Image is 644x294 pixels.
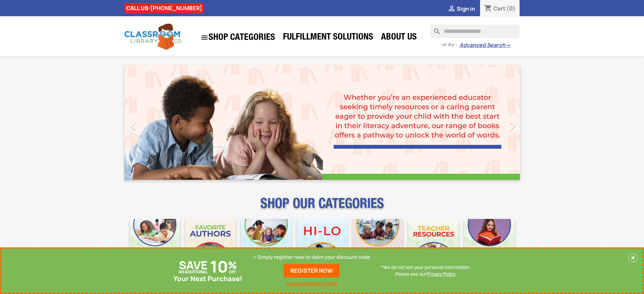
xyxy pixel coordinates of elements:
i:  [504,117,521,134]
a: Next [460,65,520,180]
img: CLC_Dyslexia_Mobile.jpg [464,219,515,269]
i: shopping_cart [484,5,492,13]
img: CLC_Bulk_Mobile.jpg [130,219,180,269]
i:  [125,117,142,134]
a:  Sign in [448,5,475,13]
i: search [430,25,438,33]
span: Cart [493,5,505,12]
ul: Carousel container [124,65,520,180]
i:  [448,5,456,13]
span: → [505,42,510,49]
a: SHOP CATEGORIES [197,30,279,45]
div: CALL US: [124,3,204,13]
span: Sign in [457,5,475,13]
p: SHOP OUR CATEGORIES [124,201,520,214]
img: CLC_HiLo_Mobile.jpg [297,219,347,269]
input: Search [430,25,520,38]
a: Fulfillment Solutions [280,31,377,45]
a: Previous [124,65,184,180]
span: (0) [506,5,516,12]
img: CLC_Fiction_Nonfiction_Mobile.jpg [353,219,403,269]
img: CLC_Teacher_Resources_Mobile.jpg [408,219,459,269]
img: Classroom Library Company [124,24,182,50]
img: CLC_Phonics_And_Decodables_Mobile.jpg [241,219,291,269]
a: About Us [378,31,420,45]
i:  [200,33,209,42]
a: [PHONE_NUMBER] [150,4,202,12]
a: Advanced Search→ [459,42,510,49]
span: - or try - [439,41,459,48]
img: CLC_Favorite_Authors_Mobile.jpg [185,219,236,269]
